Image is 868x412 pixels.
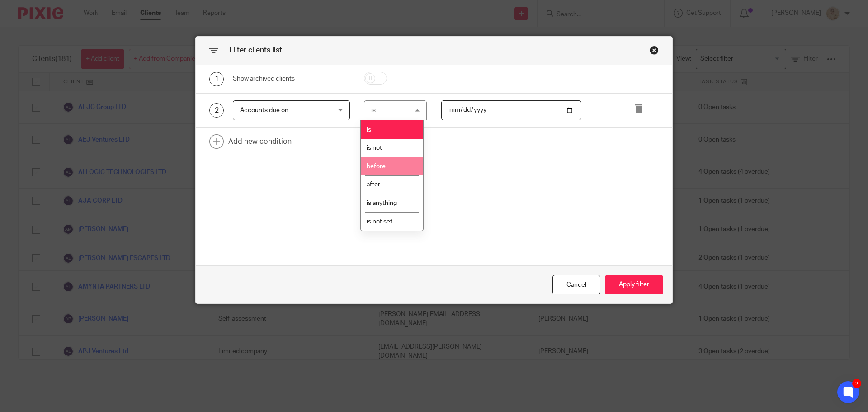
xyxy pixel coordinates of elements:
[233,74,350,83] div: Show archived clients
[367,145,382,151] span: is not
[367,218,392,225] span: is not set
[367,163,386,170] span: before
[367,181,380,188] span: after
[367,127,371,133] span: is
[605,275,663,294] button: Apply filter
[852,379,861,388] div: 2
[371,107,376,114] div: is
[441,100,582,121] input: YYYY-MM-DD
[209,72,224,86] div: 1
[552,275,600,294] div: Close this dialog window
[209,103,224,118] div: 2
[229,47,282,54] span: Filter clients list
[240,107,288,114] span: Accounts due on
[650,46,659,55] div: Close this dialog window
[367,200,397,206] span: is anything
